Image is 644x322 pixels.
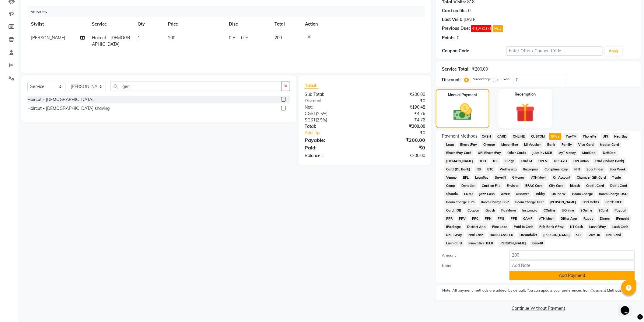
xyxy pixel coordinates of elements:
[480,182,502,189] span: Card on File
[275,35,282,40] span: 200
[495,133,509,140] span: CARD
[520,207,539,214] span: Instamojo
[613,133,630,140] span: NearBuy
[477,191,497,198] span: Jazz Cash
[437,263,505,268] label: Note:
[593,158,627,165] span: Card (Indian Bank)
[560,207,576,214] span: UOnline
[510,101,541,124] img: _gift.svg
[491,158,500,165] span: TCL
[576,141,596,148] span: Visa Card
[564,133,579,140] span: PayTM
[481,141,497,148] span: Cheque
[490,223,509,230] span: Pine Labs
[300,144,365,151] div: Paid:
[505,182,521,189] span: Envision
[522,141,543,148] span: MI Voucher
[488,232,515,239] span: BANKTANSFER
[529,174,549,181] span: ATH Movil
[444,158,475,165] span: [DOMAIN_NAME]
[618,298,638,316] iframe: chat widget
[471,76,491,82] label: Percentage
[485,166,495,173] span: BTC
[300,136,365,144] div: Payable:
[598,141,621,148] span: Master Card
[557,149,578,156] span: MyT Money
[300,98,365,104] div: Discount:
[457,215,468,222] span: PPV
[27,17,88,31] th: Stylist
[541,232,572,239] span: [PERSON_NAME]
[530,149,555,156] span: Juice by MCB
[460,182,478,189] span: Donation
[365,123,430,130] div: ₹200.00
[498,166,519,173] span: Wellnessta
[138,35,140,40] span: 1
[300,130,376,136] a: Add Tip
[464,16,477,23] div: [DATE]
[572,158,591,165] span: UPI Union
[271,17,301,31] th: Total
[585,166,606,173] span: Spa Finder
[467,232,485,239] span: Nail Cash
[444,174,459,181] span: Venmo
[365,104,430,110] div: ₹190.48
[237,35,239,41] span: |
[514,191,531,198] span: Discover
[365,98,430,104] div: ₹0
[305,82,319,89] span: Total
[442,48,506,54] div: Coupon Code
[551,174,572,181] span: On Account
[365,136,430,144] div: ₹200.00
[613,207,628,214] span: Paypal
[442,77,461,83] div: Discount:
[300,123,365,130] div: Total:
[521,166,540,173] span: Razorpay
[305,111,316,116] span: CGST
[512,223,535,230] span: Paid in Cash
[442,133,478,139] span: Payment Methods
[521,215,535,222] span: CAMP
[545,141,557,148] span: Bank
[552,158,569,165] span: UPI Axis
[548,199,579,206] span: [PERSON_NAME]
[168,35,175,40] span: 200
[365,117,430,123] div: ₹4.76
[442,25,470,32] div: Previous Due:
[437,253,505,258] label: Amount:
[604,199,624,206] span: Card: IDFC
[444,223,463,230] span: iPackage
[480,133,493,140] span: CASH
[28,6,430,17] div: Services
[27,105,110,112] div: Haircut - [DEMOGRAPHIC_DATA] shaving
[479,199,511,206] span: Room Charge EGP
[530,240,545,247] span: Benefit
[611,223,630,230] span: Lash Cash
[365,110,430,117] div: ₹4.76
[500,76,509,82] label: Fixed
[523,182,545,189] span: BRAC Card
[509,271,635,280] button: Add Payment
[476,149,503,156] span: UPI BharatPay
[598,215,612,222] span: Diners
[586,232,602,239] span: Save-In
[365,152,430,159] div: ₹200.00
[444,232,464,239] span: Nail GPay
[604,232,623,239] span: Nail Card
[574,232,583,239] span: SBI
[442,288,635,296] label: Note: All payment methods are added, by default. You can update your preferences from
[537,223,566,230] span: Pnb Bank GPay
[591,288,635,293] label: Payment Methods Setting
[601,149,619,156] span: DefiDeal
[475,166,483,173] span: RS
[465,223,488,230] span: District App
[570,191,595,198] span: Room Charge
[513,199,546,206] span: Room Charge GBP
[437,305,640,312] a: Continue Without Payment
[560,141,574,148] span: Family
[609,182,630,189] span: Debit Card
[608,166,628,173] span: Spa Week
[568,182,582,189] span: bKash
[444,166,472,173] span: Card (DL Bank)
[597,207,611,214] span: SCard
